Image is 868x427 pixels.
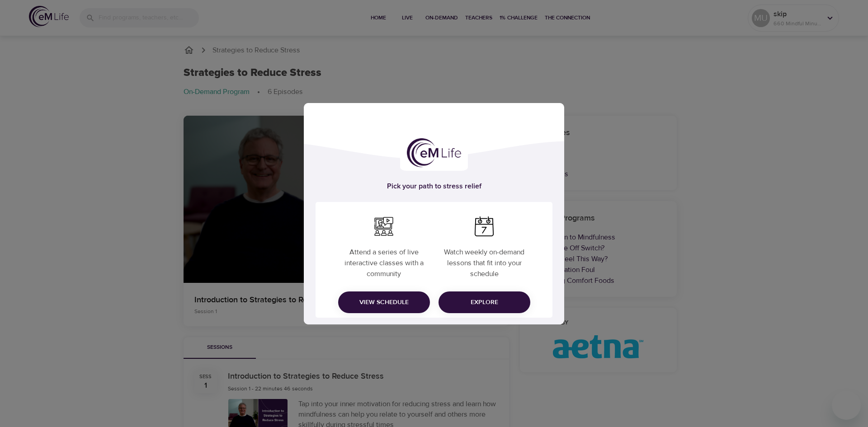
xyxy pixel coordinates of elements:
[345,297,423,308] span: View Schedule
[335,239,432,282] p: Attend a series of live interactive classes with a community
[439,291,530,313] button: Explore
[374,216,394,236] img: webimar.png
[446,297,523,308] span: Explore
[474,216,494,236] img: week.png
[407,138,461,167] img: logo
[316,182,552,191] h5: Pick your path to stress relief
[436,239,533,282] p: Watch weekly on-demand lessons that fit into your schedule
[338,291,430,313] button: View Schedule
